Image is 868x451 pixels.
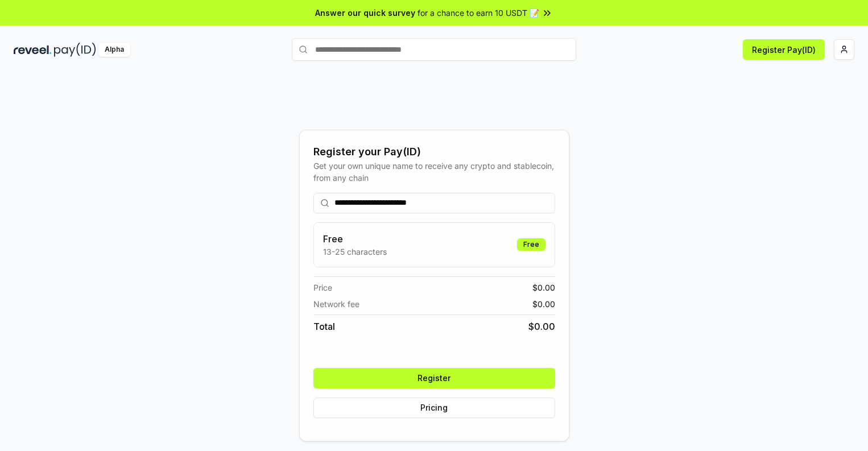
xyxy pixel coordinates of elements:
[313,160,555,184] div: Get your own unique name to receive any crypto and stablecoin, from any chain
[54,43,96,57] img: pay_id
[313,320,335,333] span: Total
[323,232,387,246] h3: Free
[418,7,539,19] span: for a chance to earn 10 USDT 📝
[313,144,555,160] div: Register your Pay(ID)
[313,398,555,418] button: Pricing
[323,246,387,258] p: 13-25 characters
[743,39,825,60] button: Register Pay(ID)
[528,320,555,333] span: $ 0.00
[313,298,359,310] span: Network fee
[14,43,52,57] img: reveel_dark
[532,298,555,310] span: $ 0.00
[517,238,545,251] div: Free
[313,368,555,388] button: Register
[98,43,130,57] div: Alpha
[532,282,555,293] span: $ 0.00
[313,282,332,293] span: Price
[315,7,415,19] span: Answer our quick survey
